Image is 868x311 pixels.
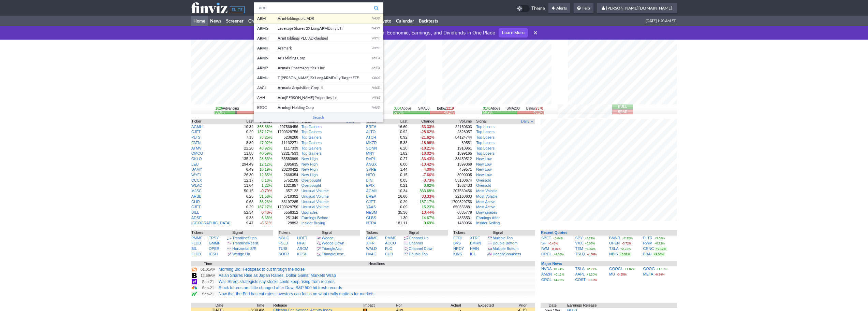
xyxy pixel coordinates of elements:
[278,43,370,53] td: Aramark
[643,236,652,240] a: PLTR
[541,261,562,266] a: Major News
[301,125,322,129] a: Top Gainers
[254,43,278,53] td: K
[394,106,411,111] div: Above
[393,106,455,111] div: SMA50
[335,246,342,251] span: Asc.
[297,246,308,251] a: ARCM
[239,119,254,124] th: Last
[435,156,472,162] td: 38459512
[366,178,373,182] a: BINI
[386,146,408,151] td: 6.20
[366,210,377,214] a: HESM
[191,157,202,161] a: OKLO
[470,241,481,245] a: BMRN
[191,151,203,155] a: QMCO
[301,162,318,166] a: New High
[575,272,585,276] a: AAPL
[408,119,435,124] th: Change
[476,146,495,150] a: Top Losers
[254,93,278,103] td: AHH
[301,200,329,204] a: Unusual Volume
[476,130,495,134] a: Top Losers
[493,252,521,256] a: Head&Shoulders
[446,107,454,110] span: 2219
[493,246,519,251] a: Multiple Bottom
[215,107,223,110] span: 1826
[273,146,298,151] td: 1117339
[232,252,250,256] a: Wedge Up
[366,167,377,171] a: SVRE
[239,162,254,167] td: 294.49
[278,66,285,70] b: Arm
[301,216,328,220] a: Earnings Before
[476,125,495,129] a: Top Losers
[609,246,618,251] a: TSLA
[643,241,652,245] a: RWM
[278,33,370,43] td: Holdings PLC ADRhedged
[191,16,208,26] a: Home
[254,83,278,93] td: AACI
[191,205,201,209] a: CJET
[435,124,472,130] td: 22160603
[453,241,461,245] a: BVS
[541,278,551,282] a: ORCL
[239,129,254,135] td: 0.29
[260,151,272,155] span: 40.59%
[476,183,491,187] a: Oversold
[575,252,585,256] a: TSLQ
[260,146,272,150] span: 46.92%
[322,236,334,240] a: Wedge
[612,110,633,114] button: Bear
[643,272,653,276] a: META
[366,200,376,204] a: CJET
[239,135,254,140] td: 7.13
[493,236,513,240] a: Multiple Top
[612,104,633,109] button: Bull
[260,135,272,139] span: 78.25%
[301,151,322,155] a: Top Gainers
[421,146,435,150] span: -18.21%
[278,73,370,83] td: T-[PERSON_NAME] 2X Long Daily Target ETF
[370,63,383,73] td: AMEX
[366,151,374,155] a: MNY
[209,252,218,256] a: ICSH
[219,273,336,278] a: Asian Shares Rise as Japan Rallies, Dollar Gains: Markets Wrap
[219,292,374,296] a: Now that the Fed has cut rates, investors can focus on what really matters for markets
[278,105,285,110] b: Arm
[191,221,231,225] a: [GEOGRAPHIC_DATA]
[257,36,266,40] b: ARM
[301,141,322,145] a: Top Gainers
[394,16,416,26] a: Calendar
[232,236,258,240] a: TrendlineSupp.
[386,151,408,156] td: 1.82
[609,252,618,256] a: NBIS
[260,141,272,145] span: 47.92%
[575,267,585,271] a: TSLA
[208,16,224,26] a: News
[209,246,219,251] a: OPER
[239,146,254,151] td: 22.20
[483,107,490,110] span: 3145
[191,246,197,251] a: BIL
[191,173,201,177] a: WYFI
[366,205,376,209] a: YAAS
[254,63,278,73] td: P
[239,124,254,130] td: 10.34
[370,53,383,63] td: AMEX
[435,146,472,151] td: 1910961
[323,75,332,80] b: ARM
[254,113,383,122] a: Search
[301,167,318,171] a: New High
[370,73,383,83] td: CBOE
[273,162,298,167] td: 3395635
[191,189,202,193] a: MJSC
[493,241,518,245] a: Double Bottom
[476,178,491,182] a: Oversold
[273,156,298,162] td: 63583999
[366,135,376,139] a: ATCH
[541,246,549,251] a: IWM
[366,252,376,256] a: HVAC
[533,111,543,114] div: 43.1%
[232,236,248,240] span: Trendline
